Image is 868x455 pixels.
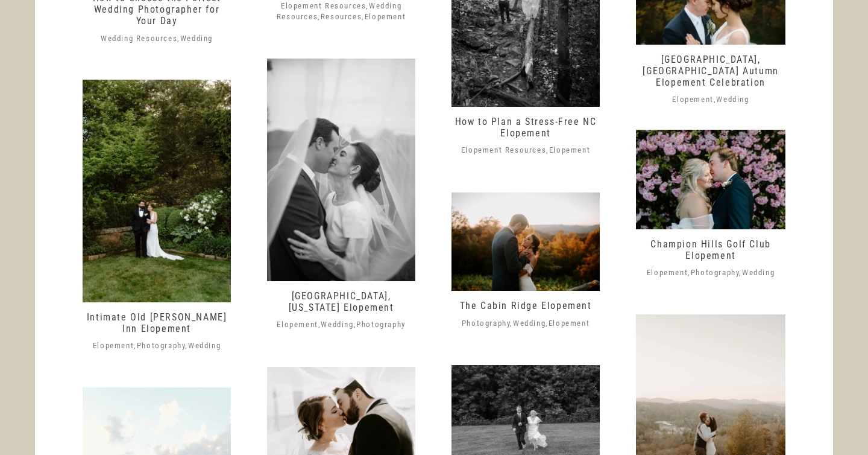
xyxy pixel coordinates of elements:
[513,319,546,328] a: Wedding
[277,1,401,21] a: Wedding Resources
[321,320,353,329] a: Wedding
[461,145,546,154] a: Elopement Resources
[93,341,134,350] a: Elopement
[277,319,405,330] span: , ,
[267,1,415,22] span: , , ,
[101,33,213,44] span: ,
[647,268,688,277] a: Elopement
[643,54,778,88] a: [GEOGRAPHIC_DATA], [GEOGRAPHIC_DATA] Autumn Elopement Celebration
[289,290,394,313] a: [GEOGRAPHIC_DATA], [US_STATE] Elopement
[672,95,713,104] a: Elopement
[321,12,362,21] a: Resources
[549,319,590,328] a: Elopement
[356,320,406,329] a: Photography
[365,12,406,21] a: Elopement
[691,268,740,277] a: Photography
[647,267,775,278] span: , ,
[180,34,213,43] a: Wedding
[188,341,221,350] a: Wedding
[460,300,592,311] a: The Cabin Ridge Elopement
[672,94,749,105] span: ,
[455,116,597,139] a: How to Plan a Stress-Free NC Elopement
[461,145,590,156] span: ,
[549,145,590,154] a: Elopement
[281,1,366,10] a: Elopement Resources
[83,80,231,302] img: Intimate Old Edwards Inn Elopement
[742,268,775,277] a: Wedding
[277,320,318,329] a: Elopement
[650,238,770,261] a: Champion Hills Golf Club Elopement
[462,318,590,329] span: , ,
[137,341,186,350] a: Photography
[636,130,785,229] img: Champion Hills Golf Club Elopement
[267,59,415,281] img: Waynesville, North Carolina Elopement
[87,311,227,334] a: Intimate Old [PERSON_NAME] Inn Elopement
[451,192,600,291] img: The Cabin Ridge Elopement
[101,34,177,43] a: Wedding Resources
[462,319,511,328] a: Photography
[93,340,221,351] span: , ,
[716,95,749,104] a: Wedding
